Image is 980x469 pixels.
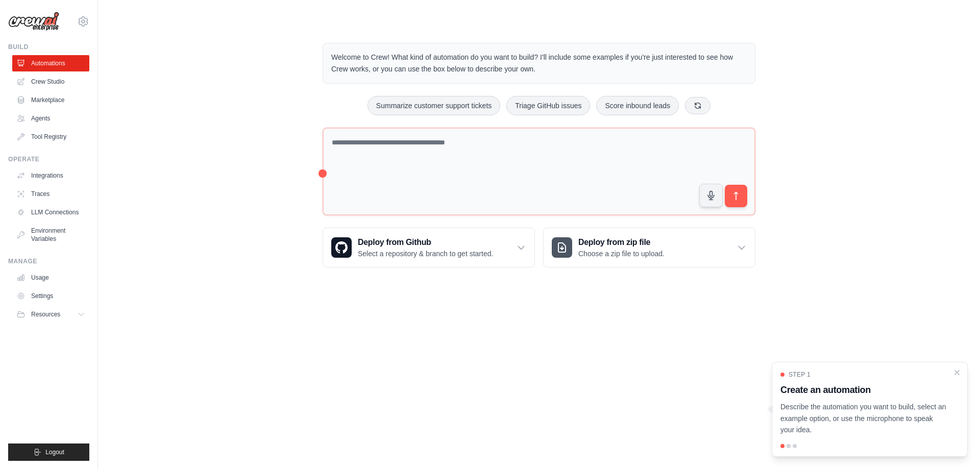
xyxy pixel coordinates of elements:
h3: Create an automation [780,383,947,397]
div: Build [8,43,89,51]
p: Select a repository & branch to get started. [358,249,493,259]
span: Logout [45,448,64,456]
a: Automations [12,55,89,71]
span: Resources [31,310,60,318]
a: Crew Studio [12,73,89,90]
a: Environment Variables [12,223,89,247]
p: Welcome to Crew! What kind of automation do you want to build? I'll include some examples if you'... [331,52,747,75]
h3: Deploy from zip file [578,236,665,249]
p: Choose a zip file to upload. [578,249,665,259]
a: LLM Connections [12,204,89,220]
a: Traces [12,186,89,202]
button: Score inbound leads [596,96,679,115]
span: Step 1 [789,371,811,379]
p: Describe the automation you want to build, select an example option, or use the microphone to spe... [780,401,947,436]
div: Operate [8,155,89,163]
a: Usage [12,269,89,286]
div: Manage [8,257,89,265]
a: Tool Registry [12,129,89,145]
button: Resources [12,306,89,323]
a: Agents [12,110,89,127]
a: Integrations [12,167,89,184]
img: Logo [8,12,59,31]
button: Triage GitHub issues [506,96,590,115]
a: Settings [12,288,89,304]
button: Close walkthrough [953,368,961,377]
button: Summarize customer support tickets [367,96,500,115]
button: Logout [8,443,89,461]
a: Marketplace [12,92,89,108]
h3: Deploy from Github [358,236,493,249]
